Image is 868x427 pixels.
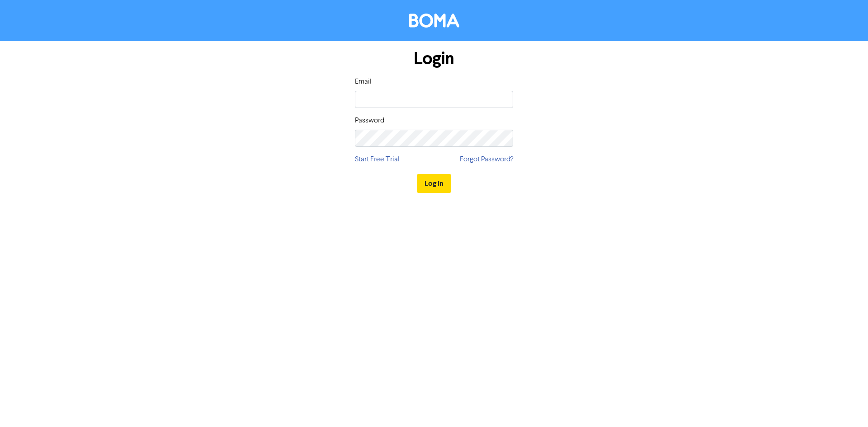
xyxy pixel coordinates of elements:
[355,76,372,87] label: Email
[355,154,400,165] a: Start Free Trial
[409,14,459,28] img: BOMA Logo
[755,329,868,427] iframe: Chat Widget
[355,115,384,126] label: Password
[355,48,513,69] h1: Login
[460,154,513,165] a: Forgot Password?
[417,174,451,193] button: Log In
